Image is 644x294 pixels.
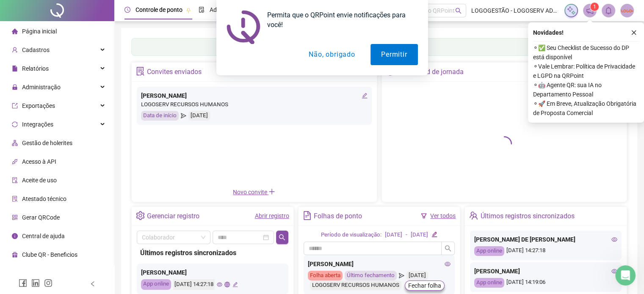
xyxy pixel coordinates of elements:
[141,91,368,100] div: [PERSON_NAME]
[142,237,163,243] span: Tarefas
[110,237,127,243] span: Ajuda
[173,279,215,290] div: [DATE] 14:27:18
[445,261,451,267] span: eye
[136,211,145,220] span: setting
[370,44,417,65] button: Permitir
[411,231,428,239] div: [DATE]
[474,246,504,256] div: App online
[474,246,617,256] div: [DATE] 14:27:18
[34,216,68,250] button: Mensagens
[399,271,404,280] span: send
[12,140,18,146] span: apartment
[39,117,130,127] h2: Nenhuma mensagem
[22,214,60,221] span: Gerar QRCode
[135,216,169,250] button: Tarefas
[141,268,284,277] div: [PERSON_NAME]
[22,233,65,239] span: Central de ajuda
[481,209,575,223] div: Últimos registros sincronizados
[12,252,18,258] span: gift
[268,188,275,195] span: plus
[22,251,77,258] span: Clube QR - Beneficios
[12,103,18,109] span: export
[533,80,639,99] span: ⚬ 🤖 Agente QR: sua IA no Departamento Pessoal
[408,281,441,290] span: Fechar folha
[22,158,56,165] span: Acesso à API
[60,4,111,18] h1: Mensagens
[260,10,418,30] div: Permita que o QRPoint envie notificações para você!
[12,196,18,202] span: solution
[345,271,397,280] div: Último fechamento
[19,279,27,287] span: facebook
[430,212,456,219] a: Ver todos
[431,231,437,237] span: edit
[445,245,451,252] span: search
[385,231,402,239] div: [DATE]
[474,278,617,288] div: [DATE] 14:19:06
[474,278,504,288] div: App online
[474,235,617,244] div: [PERSON_NAME] DE [PERSON_NAME]
[68,216,102,250] button: Tickets
[496,135,513,152] span: loading
[533,99,639,118] span: ⚬ 🚀 Em Breve, Atualização Obrigatória de Proposta Comercial
[303,211,312,220] span: file-text
[102,216,135,250] button: Ajuda
[224,282,230,287] span: global
[233,189,275,195] span: Novo convite
[615,265,636,286] iframe: Intercom live chat
[314,209,362,223] div: Folhas de ponto
[18,135,152,144] span: As mensagens da equipe serão exibidas aqui
[22,84,61,91] span: Administração
[35,237,73,243] span: Mensagens
[22,140,72,146] span: Gestão de holerites
[22,177,57,184] span: Aceite de uso
[140,247,285,258] div: Últimos registros sincronizados
[181,111,186,121] span: send
[406,231,407,239] div: -
[22,195,66,202] span: Atestado técnico
[188,111,210,121] div: [DATE]
[310,280,401,290] div: LOGOSERV RECURSOS HUMANOS
[141,100,368,109] div: LOGOSERV RECURSOS HUMANOS
[149,3,164,19] div: Fechar
[232,282,238,287] span: edit
[90,281,96,287] span: left
[141,279,171,290] div: App online
[611,236,617,242] span: eye
[421,213,427,219] span: filter
[12,177,18,183] span: audit
[39,190,130,207] button: Faça uma pergunta
[12,233,18,239] span: info-circle
[255,212,289,219] a: Abrir registro
[12,214,18,220] span: qrcode
[469,211,478,220] span: team
[22,102,55,109] span: Exportações
[362,93,368,99] span: edit
[308,259,451,269] div: [PERSON_NAME]
[217,282,222,287] span: eye
[44,279,53,287] span: instagram
[474,267,617,276] div: [PERSON_NAME]
[22,121,53,128] span: Integrações
[75,237,95,243] span: Tickets
[298,44,365,65] button: Não, obrigado
[12,121,18,127] span: sync
[141,111,179,121] div: Data de início
[406,271,428,280] div: [DATE]
[147,209,199,223] div: Gerenciar registro
[227,10,260,44] img: notification icon
[611,268,617,274] span: eye
[405,280,445,291] button: Fechar folha
[9,237,25,243] span: Início
[321,231,381,239] div: Período de visualização:
[12,84,18,90] span: lock
[12,159,18,165] span: api
[279,234,285,241] span: search
[31,279,40,287] span: linkedin
[308,271,343,280] div: Folha aberta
